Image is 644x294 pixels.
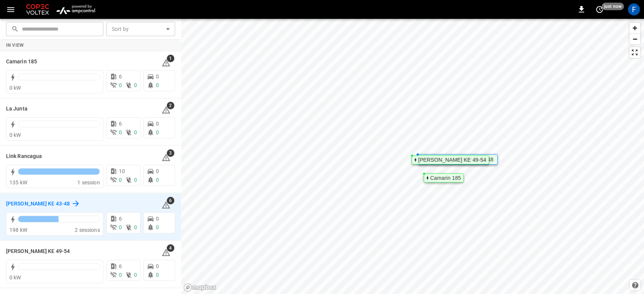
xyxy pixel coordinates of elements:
[593,3,606,15] button: set refresh interval
[134,82,137,88] span: 0
[77,179,100,185] span: 1 session
[629,34,640,44] button: Zoom out
[119,129,122,135] span: 0
[425,157,493,162] div: [PERSON_NAME] KE 43-48
[119,82,122,88] span: 0
[119,168,125,174] span: 10
[6,247,70,256] h6: Loza Colon KE 49-54
[430,176,461,180] div: Camarin 185
[119,73,122,80] span: 6
[119,216,122,222] span: 6
[6,152,42,161] h6: Link Rancagua
[54,2,98,17] img: ampcontrol.io logo
[156,224,159,230] span: 0
[418,158,486,162] div: [PERSON_NAME] KE 49-54
[6,43,24,48] strong: In View
[119,224,122,230] span: 0
[183,283,217,292] a: Mapbox homepage
[119,272,122,278] span: 0
[6,200,70,208] h6: Loza Colon KE 43-48
[424,173,464,182] div: Map marker
[156,216,159,222] span: 0
[9,85,21,91] span: 0 kW
[156,73,159,80] span: 0
[181,19,644,294] canvas: Map
[119,121,122,127] span: 6
[6,58,37,66] h6: Camarin 185
[75,227,100,233] span: 2 sessions
[9,274,21,280] span: 0 kW
[629,23,640,34] button: Zoom in
[119,263,122,269] span: 6
[134,177,137,183] span: 0
[417,154,498,165] div: Map marker
[9,227,27,233] span: 198 kW
[134,224,137,230] span: 0
[412,155,489,164] div: Map marker
[167,149,174,157] span: 3
[156,121,159,127] span: 0
[156,177,159,183] span: 0
[134,129,137,135] span: 0
[167,102,174,109] span: 2
[156,168,159,174] span: 0
[167,244,174,252] span: 4
[156,129,159,135] span: 0
[602,3,624,10] span: just now
[119,177,122,183] span: 0
[6,105,28,113] h6: La Junta
[134,272,137,278] span: 0
[156,82,159,88] span: 0
[628,3,640,15] div: profile-icon
[9,132,21,138] span: 0 kW
[9,179,27,185] span: 135 kW
[156,272,159,278] span: 0
[156,263,159,269] span: 0
[167,197,174,204] span: 6
[167,55,174,62] span: 1
[25,2,51,17] img: Customer Logo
